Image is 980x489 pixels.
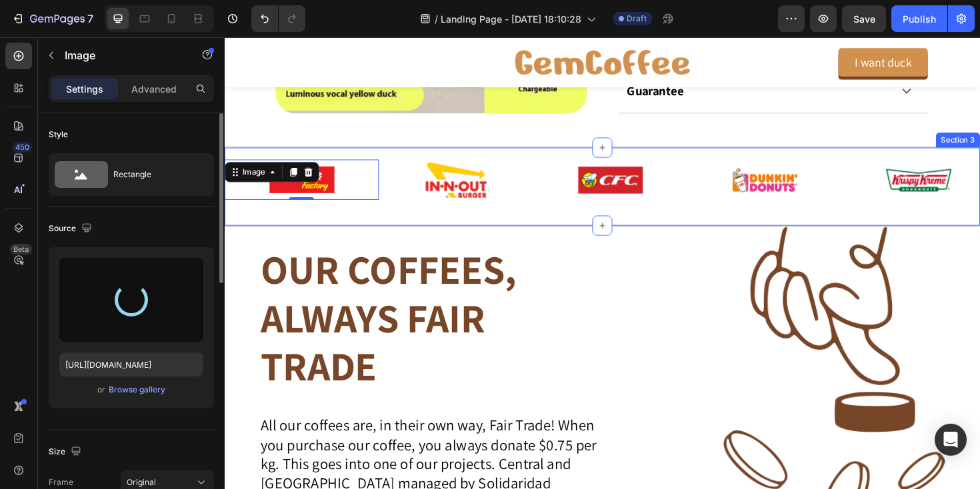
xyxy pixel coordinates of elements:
iframe: Design area [225,37,980,489]
p: Settings [66,82,103,96]
img: gempages_581651773324788468-87484d70-1352-42fe-a05f-5a2bc2c44430.png [371,129,445,173]
div: Browse gallery [109,384,165,396]
p: Guarantee [426,49,486,65]
span: Original [127,476,156,488]
div: Image [17,137,45,149]
img: gempages_581651773324788468-e2ed94ed-d8e6-403c-89e1-74bed24d60a5.png [208,129,282,173]
button: Save [842,5,886,32]
div: 450 [13,142,32,153]
div: Rich Text Editor. Editing area: main [424,47,488,67]
div: Section 3 [756,103,797,115]
span: Save [853,13,875,25]
div: Publish [903,12,936,26]
button: 7 [5,5,99,32]
div: Rectangle [113,159,195,190]
p: Image [65,47,178,63]
button: Publish [891,5,947,32]
div: Open Intercom Messenger [935,424,967,456]
img: gempages_581651773324788468-9cc76f21-854d-449e-a004-686cb24e7de9.png [698,129,772,173]
label: Frame [49,476,73,488]
p: Advanced [131,82,177,96]
div: Size [49,443,84,461]
span: Landing Page - [DATE] 18:10:28 [441,12,581,26]
img: gempages_581651773324788468-3b54308b-1f1e-42cd-aea7-933849196077.png [45,129,119,172]
button: Browse gallery [108,383,166,396]
img: gempages_581651773324788468-ed8273f4-5f2f-4f61-b731-48a305f3e7bb.png [535,129,609,173]
h2: OUR COFFEES, ALWAYS FAIR TRADE [37,219,406,375]
div: Undo/Redo [251,5,305,32]
div: Style [49,129,68,141]
span: Draft [627,13,647,25]
input: https://example.com/image.jpg [59,352,203,376]
div: Beta [10,244,32,254]
span: or [97,382,105,398]
div: Source [49,220,95,238]
p: 7 [87,11,93,27]
span: / [435,12,438,26]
